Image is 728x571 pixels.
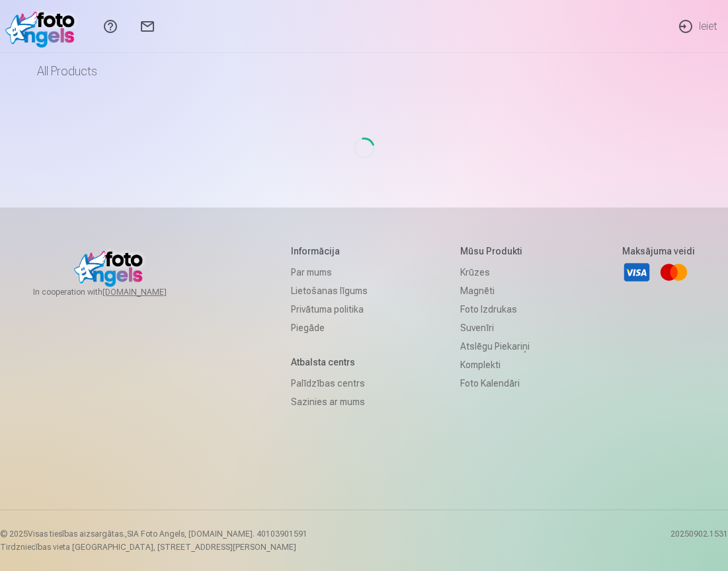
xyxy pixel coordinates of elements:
a: Par mums [291,263,368,282]
h5: Maksājuma veidi [622,245,695,258]
span: In cooperation with [33,287,198,297]
a: Komplekti [460,356,530,374]
h5: Mūsu produkti [460,245,530,258]
a: Palīdzības centrs [291,374,368,393]
a: Krūzes [460,263,530,282]
h5: Informācija [291,245,368,258]
a: Lietošanas līgums [291,282,368,300]
a: Foto kalendāri [460,374,530,393]
a: Privātuma politika [291,300,368,319]
img: /v1 [5,5,81,48]
span: SIA Foto Angels, [DOMAIN_NAME]. 40103901591 [127,529,307,539]
a: Suvenīri [460,319,530,337]
a: Mastercard [659,258,688,287]
a: [DOMAIN_NAME] [102,287,198,297]
a: Piegāde [291,319,368,337]
a: Sazinies ar mums [291,393,368,411]
p: 20250902.1531 [670,529,728,552]
a: Magnēti [460,282,530,300]
a: Visa [622,258,651,287]
h5: Atbalsta centrs [291,356,368,369]
a: Atslēgu piekariņi [460,337,530,356]
a: Foto izdrukas [460,300,530,319]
